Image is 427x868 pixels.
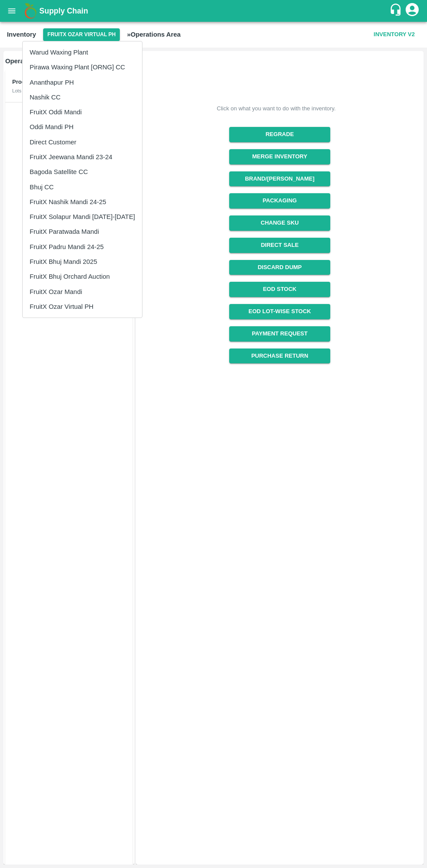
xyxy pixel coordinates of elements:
[23,90,142,105] li: Nashik CC
[23,224,142,239] li: FruitX Paratwada Mandi
[23,164,142,179] li: Bagoda Satellite CC
[23,60,142,75] li: Pirawa Waxing Plant [ORNG] CC
[23,150,142,164] li: FruitX Jeewana Mandi 23-24
[23,209,142,224] li: FruitX Solapur Mandi [DATE]-[DATE]
[23,284,142,299] li: FruitX Ozar Mandi
[23,239,142,254] li: FruitX Padru Mandi 24-25
[23,75,142,90] li: Ananthapur PH
[23,254,142,269] li: FruitX Bhuj Mandi 2025
[23,135,142,150] li: Direct Customer
[23,299,142,314] li: FruitX Ozar Virtual PH
[23,180,142,195] li: Bhuj CC
[23,195,142,209] li: FruitX Nashik Mandi 24-25
[23,45,142,60] li: Warud Waxing Plant
[23,105,142,120] li: FruitX Oddi Mandi
[23,269,142,284] li: FruitX Bhuj Orchard Auction
[23,120,142,134] li: Oddi Mandi PH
